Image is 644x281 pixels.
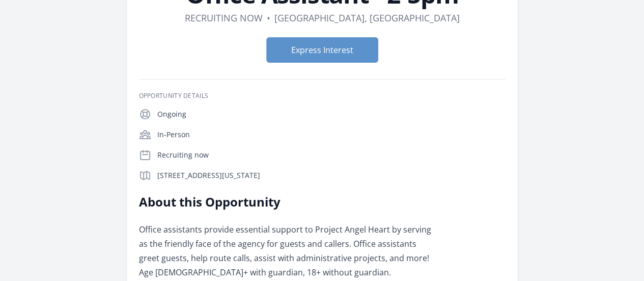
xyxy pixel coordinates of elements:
[139,222,437,279] p: Office assistants provide essential support to Project Angel Heart by serving as the friendly fac...
[157,150,506,160] p: Recruiting now
[157,130,506,140] p: In-Person
[266,37,378,63] button: Express Interest
[139,194,437,210] h2: About this Opportunity
[185,11,263,25] dd: Recruiting now
[157,170,506,181] p: [STREET_ADDRESS][US_STATE]
[274,11,460,25] dd: [GEOGRAPHIC_DATA], [GEOGRAPHIC_DATA]
[157,109,506,119] p: Ongoing
[139,92,506,100] h3: Opportunity Details
[267,11,270,25] div: •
